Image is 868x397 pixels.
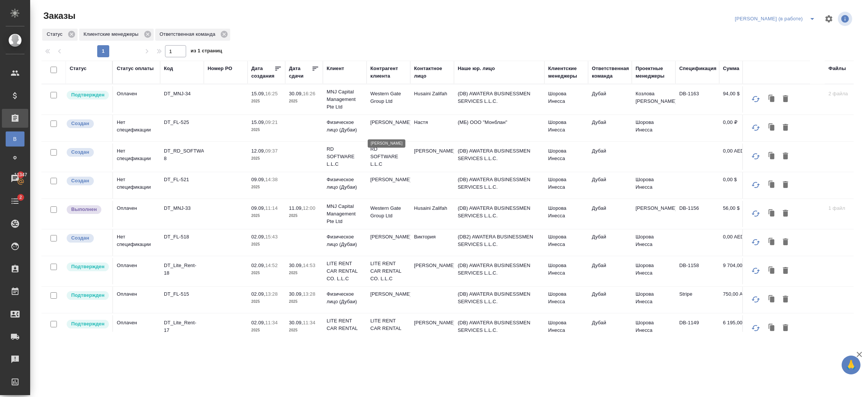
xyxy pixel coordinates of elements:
p: 2025 [251,269,281,277]
button: Обновить [747,119,765,137]
td: 0,00 $ [719,172,757,198]
td: Шорова Инесса [632,229,675,256]
button: Клонировать [765,206,779,221]
button: Удалить [779,121,792,135]
p: 30.09, [289,291,303,297]
p: 15:43 [265,234,278,240]
p: MNJ Capital Management Pte Ltd [327,203,363,225]
p: [PERSON_NAME] [370,233,406,241]
td: (DB) AWATERA BUSINESSMEN SERVICES L.L.C. [454,172,544,198]
p: 30.09, [289,91,303,96]
div: Выставляет ПМ после сдачи и проведения начислений. Последний этап для ПМа [66,205,108,215]
p: Создан [71,177,89,185]
td: Нет спецификации [113,144,160,170]
div: Выставляет КМ после уточнения всех необходимых деталей и получения согласия клиента на запуск. С ... [66,290,108,301]
td: Виктория [410,229,454,256]
td: Козлова [PERSON_NAME] [632,86,675,113]
div: Номер PO [208,65,232,72]
p: DT_Lite_Rent-18 [164,262,200,277]
button: Удалить [779,264,792,278]
p: Подтвержден [71,320,104,328]
button: Обновить [747,319,765,337]
p: Физическое лицо (Дубаи) [327,233,363,248]
td: Шорова Инесса [544,201,588,227]
p: 11:34 [303,320,315,325]
td: [PERSON_NAME] [632,201,675,227]
p: 2025 [251,241,281,248]
span: В [9,135,21,143]
td: [PERSON_NAME] [410,144,454,170]
p: DT_MNJ-33 [164,205,200,212]
p: 2025 [289,212,319,220]
td: Настя [410,115,454,141]
p: 30.09, [289,320,303,325]
div: Статус оплаты [117,65,154,72]
button: Клонировать [765,92,779,106]
p: 2025 [289,298,319,305]
p: LITE RENT CAR RENTAL CO. L.L.C [370,317,406,340]
div: Контрагент клиента [370,65,406,80]
p: DT_RD_SOFTWARE-8 [164,147,200,162]
div: Выставляется автоматически при создании заказа [66,233,108,243]
p: 1 файл [828,205,865,212]
td: DB-1149 [675,315,719,342]
td: (DB) AWATERA BUSINESSMEN SERVICES L.L.C. [454,144,544,170]
div: Дата создания [251,65,274,80]
button: Клонировать [765,178,779,192]
p: 2025 [251,155,281,162]
div: Сумма [723,65,739,72]
p: Физическое лицо (Дубаи) [327,176,363,191]
a: 2 [2,192,28,211]
td: 9 704,00 AED [719,258,757,284]
button: Клонировать [765,264,779,278]
button: Обновить [747,262,765,280]
p: 09.09, [251,205,265,211]
div: Клиентские менеджеры [548,65,584,80]
p: RD SOFTWARE L.L.C [370,145,406,168]
td: Оплачен [113,86,160,113]
button: 🙏 [842,356,860,374]
td: Дубай [588,172,632,198]
button: Обновить [747,176,765,194]
td: Шорова Инесса [544,229,588,256]
p: 02.09, [251,291,265,297]
p: 09:21 [265,119,278,125]
a: Ф [6,150,24,165]
p: Физическое лицо (Дубаи) [327,290,363,305]
p: Ответственная команда [160,31,218,38]
button: Удалить [779,321,792,335]
td: Шорова Инесса [632,258,675,284]
td: [PERSON_NAME] [410,258,454,284]
div: split button [733,13,820,25]
span: Посмотреть информацию [838,12,854,26]
p: DT_FL-515 [164,290,200,298]
div: Проектные менеджеры [636,65,672,80]
td: (DB) AWATERA BUSINESSMEN SERVICES L.L.C. [454,201,544,227]
p: 2025 [251,327,281,334]
p: Подтвержден [71,263,104,270]
div: Ответственная команда [155,29,231,41]
p: 14:52 [265,263,278,268]
td: (DB) AWATERA BUSINESSMEN SERVICES L.L.C. [454,287,544,313]
p: Подтвержден [71,91,104,99]
td: (DB2) AWATERA BUSINESSMEN SERVICES L.L.C. [454,229,544,256]
div: Контактное лицо [414,65,450,80]
td: Шорова Инесса [544,115,588,141]
button: Удалить [779,178,792,192]
p: 2025 [289,269,319,277]
div: Выставляется автоматически при создании заказа [66,119,108,129]
td: Шорова Инесса [632,287,675,313]
div: Выставляется автоматически при создании заказа [66,176,108,186]
span: 🙏 [845,357,857,373]
td: Дубай [588,229,632,256]
div: Код [164,65,173,72]
span: 2 [15,194,26,201]
p: Создан [71,148,89,156]
td: [PERSON_NAME] [410,315,454,342]
p: LITE RENT CAR RENTAL CO. L.L.C [327,260,363,282]
p: Клиентские менеджеры [84,31,141,38]
td: Шорова Инесса [632,315,675,342]
p: 02.09, [251,234,265,240]
span: из 1 страниц [191,46,222,57]
td: 750,00 AED [719,287,757,313]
